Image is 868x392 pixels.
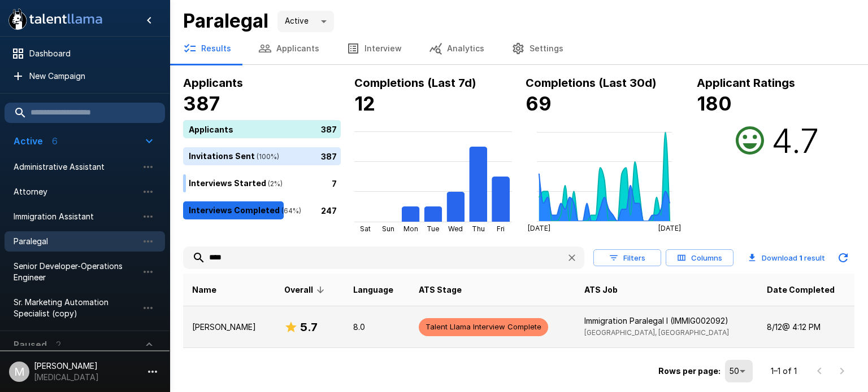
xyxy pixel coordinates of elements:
span: [GEOGRAPHIC_DATA], [GEOGRAPHIC_DATA] [584,328,729,337]
b: Applicants [183,76,243,90]
p: 387 [321,123,337,135]
p: [PERSON_NAME] [192,321,266,333]
span: Date Completed [767,283,835,297]
span: ATS Stage [419,283,462,297]
span: ATS Job [584,283,618,297]
b: 180 [697,92,732,115]
button: Download 1 result [744,246,830,269]
h6: 5.7 [300,318,318,336]
span: Language [353,283,393,297]
b: 387 [183,92,220,115]
b: 12 [354,92,375,115]
tspan: Thu [472,224,485,233]
tspan: Sun [382,224,394,233]
b: 1 [799,253,802,262]
h2: 4.7 [771,120,819,161]
button: Interview [333,33,415,64]
button: Settings [498,33,577,64]
tspan: Mon [403,224,418,233]
p: 1–1 of 1 [771,365,797,377]
button: Analytics [415,33,498,64]
div: Active [277,11,334,32]
b: Applicant Ratings [697,76,795,90]
b: Completions (Last 7d) [354,76,476,90]
button: Columns [666,249,734,267]
b: Completions (Last 30d) [526,76,657,90]
span: Name [192,283,216,297]
p: Rows per page: [658,365,721,377]
button: Applicants [245,33,333,64]
tspan: [DATE] [658,224,681,232]
tspan: Wed [448,224,463,233]
span: Talent Llama Interview Complete [419,321,548,332]
p: 8.0 [353,321,401,333]
tspan: [DATE] [528,224,550,232]
p: 247 [321,204,337,216]
button: Filters [593,249,661,267]
span: Overall [284,283,328,297]
button: Results [170,33,245,64]
tspan: Tue [427,224,440,233]
p: 7 [332,177,337,189]
td: 8/12 @ 4:12 PM [758,306,854,348]
b: Paralegal [183,9,268,32]
tspan: Fri [497,224,505,233]
div: 50 [725,360,753,382]
button: Updated Today - 9:34 AM [832,246,854,269]
p: Immigration Paralegal I (IMMIG002092) [584,315,749,327]
b: 69 [526,92,552,115]
tspan: Sat [360,224,371,233]
p: 387 [321,150,337,162]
